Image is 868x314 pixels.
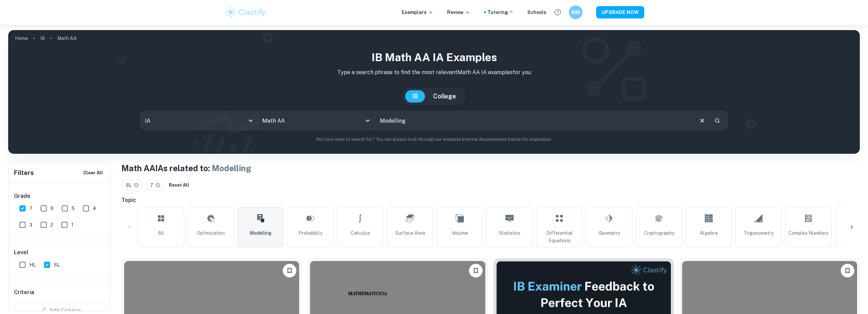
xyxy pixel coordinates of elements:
[788,229,828,237] span: Complex Numbers
[72,205,75,212] span: 5
[140,111,258,130] div: IA
[15,33,28,43] a: Home
[375,111,693,130] input: E.g. modelling a logo, player arrangements, shape of an egg...
[14,49,854,66] h1: IB Math AA IA examples
[596,6,644,18] button: UPGRADE NOW
[644,229,674,237] span: Cryptography
[14,248,105,257] h6: Level
[212,163,251,173] span: Modelling
[146,180,164,191] div: 7
[569,5,583,19] button: MM
[40,33,45,43] a: IA
[487,9,514,16] a: Tutoring
[426,90,463,103] button: College
[167,180,191,190] button: Reset All
[14,288,34,297] h6: Criteria
[71,221,73,229] span: 1
[527,9,546,16] a: Schools
[29,205,32,212] span: 7
[158,229,164,237] span: All
[150,181,156,189] span: 7
[126,181,135,189] span: SL
[395,229,425,237] span: Surface Area
[351,229,370,237] span: Calculus
[700,229,718,237] span: Algebra
[14,192,105,200] h6: Grade
[696,114,709,127] button: Clear
[121,180,143,191] div: SL
[197,229,225,237] span: Optimization
[93,205,96,212] span: 4
[29,221,32,229] span: 3
[402,9,433,16] p: Exemplars
[50,205,54,212] span: 6
[711,115,723,126] button: Search
[14,136,854,143] p: Not sure what to search for? You can always look through our example Internal Assessments below f...
[841,264,854,277] button: Bookmark
[50,221,53,229] span: 2
[552,6,563,18] button: Help and Feedback
[121,196,860,204] h6: Topic
[54,261,60,269] span: SL
[250,229,271,237] span: Modelling
[405,90,425,103] button: IB
[8,30,860,154] img: profile cover
[744,229,774,237] span: Trigonometry
[572,9,579,16] h6: MM
[57,35,77,42] p: Math AA
[363,116,372,125] button: Open
[469,264,483,277] button: Bookmark
[283,264,296,277] button: Bookmark
[82,168,105,178] button: Clear All
[447,9,470,16] p: Review
[29,261,36,269] span: HL
[14,168,34,178] h6: Filters
[599,229,620,237] span: Geometry
[224,5,267,19] img: Clastify logo
[539,229,579,244] span: Differential Equations
[452,229,468,237] span: Volume
[499,229,520,237] span: Statistics
[121,162,860,174] h1: Math AA IAs related to:
[14,68,854,77] p: Type a search phrase to find the most relevant Math AA IA examples for you
[298,229,322,237] span: Probability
